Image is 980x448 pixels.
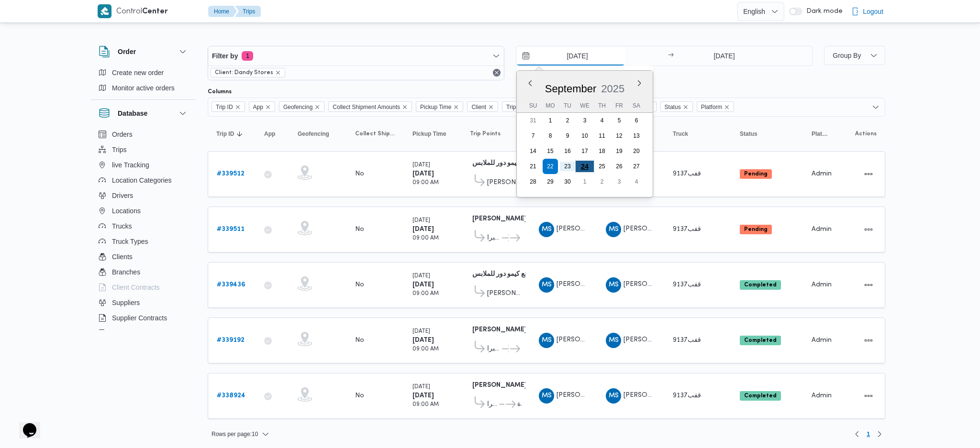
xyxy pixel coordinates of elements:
button: Home [208,6,237,17]
span: Dark mode [802,8,843,15]
b: Completed [744,338,777,343]
button: Open list of options [872,103,880,111]
span: MS [542,222,552,237]
small: 09:00 AM [412,402,439,407]
div: day-20 [629,143,644,159]
span: [PERSON_NAME] [557,337,611,343]
button: Filter by1 active filters [208,46,504,66]
span: MS [609,388,619,404]
div: month-2025-09 [524,113,645,189]
button: Remove Status from selection in this group [683,104,689,110]
small: 09:00 AM [412,236,439,241]
div: Button. Open the year selector. 2025 is currently selected. [601,82,625,95]
span: Geofencing [283,102,312,112]
button: Remove Platform from selection in this group [724,104,730,110]
a: #339192 [217,335,245,346]
span: Platform [697,101,735,112]
button: Remove [491,67,502,78]
b: # 339192 [217,337,245,343]
span: 1 [867,428,870,440]
span: Status [665,102,681,112]
b: [DATE] [412,282,434,288]
a: #339512 [217,168,245,180]
small: [DATE] [412,218,430,223]
button: Rows per page:10 [208,428,273,440]
span: Client [467,101,498,112]
button: Drivers [95,188,192,203]
div: Button. Open the month selector. September is currently selected. [545,82,597,95]
span: Trip ID; Sorted in descending order [216,130,234,138]
b: # 339512 [217,171,245,177]
span: Truck Types [112,236,148,247]
span: Collect Shipment Amounts [355,130,395,138]
b: # 339436 [217,282,245,288]
input: Press the down key to enter a popover containing a calendar. Press the escape key to close the po... [516,46,625,66]
span: Platform [812,130,829,138]
span: Geofencing [298,130,329,138]
button: Pickup Time [409,126,457,142]
b: [PERSON_NAME] العباسية [472,327,551,333]
span: Locations [112,205,141,217]
div: day-2 [594,174,610,189]
button: Remove Pickup Time from selection in this group [453,104,459,110]
div: Sa [629,99,644,112]
span: MS [609,222,619,237]
span: Actions [855,130,877,138]
span: Geofencing [279,101,324,112]
div: Mo [543,99,558,112]
div: day-21 [525,159,541,174]
span: Create new order [112,67,164,78]
b: مصنع كيمو دور للملابس [472,160,536,166]
div: Su [525,99,541,112]
button: App [260,126,284,142]
span: Truck [673,130,688,138]
button: Remove Geofencing from selection in this group [314,104,320,110]
span: Admin [812,393,832,399]
small: [DATE] [412,163,430,168]
div: day-23 [560,159,575,174]
button: Truck [669,126,726,142]
b: Pending [744,227,768,232]
b: Pending [744,171,768,177]
span: Admin [812,171,832,177]
span: MS [542,277,552,293]
small: [DATE] [412,384,430,390]
b: [PERSON_NAME] العباسية [472,216,551,222]
input: Press the down key to open a popover containing a calendar. [677,46,772,66]
a: #339436 [217,279,245,291]
span: 1 active filters [242,51,253,61]
div: Muhammad Slah Aldin Said Muhammad [539,222,554,237]
div: Fr [612,99,627,112]
span: Admin [812,282,832,288]
span: [PERSON_NAME] [557,392,611,398]
div: No [355,281,364,289]
button: Page 1 of 1 [863,428,874,440]
button: Next page [874,428,885,440]
button: Remove Client from selection in this group [488,104,494,110]
div: day-26 [612,159,627,174]
span: Platform [701,102,723,112]
span: [PERSON_NAME] العباسية [487,288,522,299]
b: # 339511 [217,226,245,232]
button: Client Contracts [95,280,192,295]
span: [PERSON_NAME] العباسية [487,177,522,188]
h3: Order [118,46,136,57]
button: Supplier Contracts [95,310,192,326]
div: Database [91,127,196,334]
span: قفب9137 [673,171,701,177]
div: Muhammad Slah Aldin Said Muhammad [606,388,621,404]
span: Clients [112,251,133,262]
button: Remove Trip ID from selection in this group [235,104,241,110]
button: Actions [861,388,876,404]
div: Muhammad Slah Aldin Said Muhammad [606,277,621,293]
button: Actions [861,222,876,237]
div: Muhammad Slah Aldin Said Muhammad [539,388,554,404]
small: 09:00 AM [412,180,439,186]
div: day-25 [594,159,610,174]
button: Status [736,126,798,142]
small: 09:00 AM [412,291,439,296]
div: Muhammad Slah Aldin Said Muhammad [606,333,621,348]
div: day-5 [612,113,627,128]
b: Center [142,8,168,15]
button: Trucks [95,219,192,234]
